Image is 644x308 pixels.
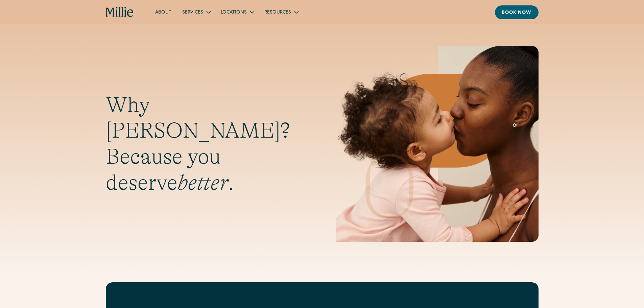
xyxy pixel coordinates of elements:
div: Locations [215,6,259,18]
a: About [150,6,177,18]
div: Resources [264,9,291,16]
div: Services [177,6,215,18]
h1: Why [PERSON_NAME]? Because you deserve . [106,92,309,196]
div: Resources [259,6,303,18]
div: Locations [221,9,247,16]
a: Book now [495,5,539,19]
a: home [106,7,134,18]
img: Mother and baby sharing a kiss, highlighting the emotional bond and nurturing care at the heart o... [336,46,539,242]
div: Book now [502,9,532,17]
div: Services [182,9,203,16]
em: better [177,170,228,195]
